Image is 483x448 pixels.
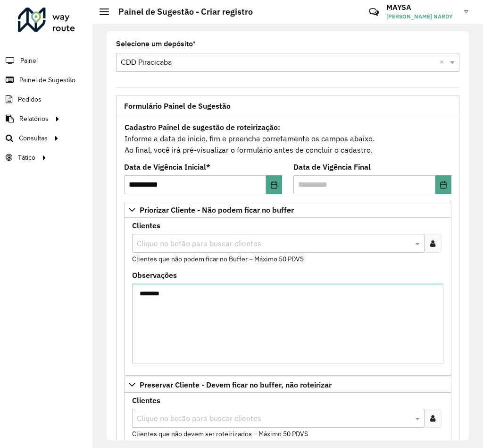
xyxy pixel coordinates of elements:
a: Contato Rápido [364,2,384,22]
label: Data de Vigência Final [293,161,371,172]
a: Priorizar Cliente - Não podem ficar no buffer [124,202,451,218]
small: Clientes que não podem ficar no Buffer – Máximo 50 PDVS [132,255,304,263]
span: Painel [20,56,38,66]
span: Relatórios [19,114,49,124]
div: Informe a data de inicio, fim e preencha corretamente os campos abaixo. Ao final, você irá pré-vi... [124,121,451,156]
span: Painel de Sugestão [19,75,75,85]
label: Observações [132,269,177,281]
label: Clientes [132,220,160,231]
div: Priorizar Cliente - Não podem ficar no buffer [124,218,451,376]
label: Clientes [132,395,160,406]
a: Preservar Cliente - Devem ficar no buffer, não roteirizar [124,377,451,393]
span: Consultas [19,133,48,143]
h2: Painel de Sugestão - Criar registro [109,7,253,17]
span: Priorizar Cliente - Não podem ficar no buffer [140,206,294,214]
strong: Cadastro Painel de sugestão de roteirização: [125,122,280,132]
span: [PERSON_NAME] NARDY [386,12,457,21]
button: Choose Date [435,175,451,194]
span: Pedidos [18,95,42,104]
span: Tático [18,153,35,163]
h3: MAYSA [386,3,457,12]
span: Formulário Painel de Sugestão [124,102,231,110]
span: Preservar Cliente - Devem ficar no buffer, não roteirizar [140,381,332,388]
label: Data de Vigência Inicial [124,161,210,172]
button: Choose Date [266,175,282,194]
label: Selecione um depósito [116,38,196,50]
small: Clientes que não devem ser roteirizados – Máximo 50 PDVS [132,430,308,438]
span: Clear all [440,57,448,68]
